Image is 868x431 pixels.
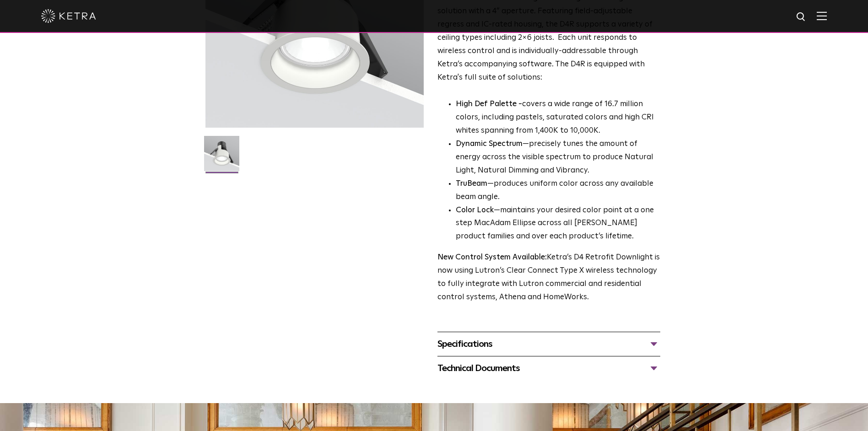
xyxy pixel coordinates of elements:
img: search icon [796,11,807,23]
li: —maintains your desired color point at a one step MacAdam Ellipse across all [PERSON_NAME] produc... [456,204,660,244]
div: Technical Documents [437,361,660,376]
li: —precisely tunes the amount of energy across the visible spectrum to produce Natural Light, Natur... [456,138,660,178]
li: —produces uniform color across any available beam angle. [456,178,660,204]
strong: High Def Palette - [456,100,522,108]
strong: Color Lock [456,206,494,214]
p: covers a wide range of 16.7 million colors, including pastels, saturated colors and high CRI whit... [456,98,660,138]
strong: New Control System Available: [437,253,547,261]
strong: TruBeam [456,180,487,188]
div: Specifications [437,337,660,351]
img: Hamburger%20Nav.svg [817,11,827,20]
p: Ketra’s D4 Retrofit Downlight is now using Lutron’s Clear Connect Type X wireless technology to f... [437,251,660,304]
strong: Dynamic Spectrum [456,140,523,148]
img: D4R Retrofit Downlight [204,136,239,178]
img: ketra-logo-2019-white [41,9,96,23]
